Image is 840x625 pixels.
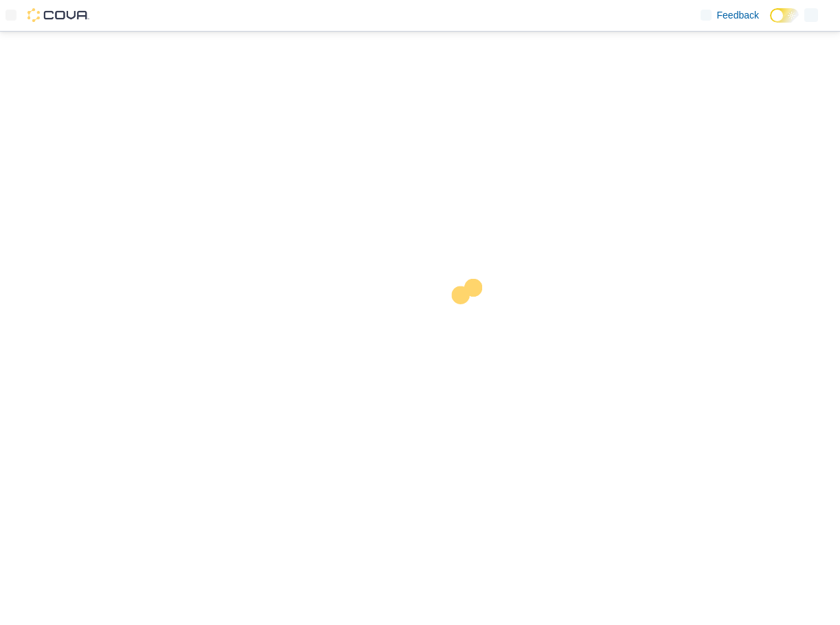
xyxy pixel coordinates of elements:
span: Dark Mode [770,23,771,23]
img: cova-loader [420,269,523,372]
img: Cova [27,8,89,22]
a: Feedback [695,1,764,29]
input: Dark Mode [770,8,799,23]
span: Feedback [717,8,759,22]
